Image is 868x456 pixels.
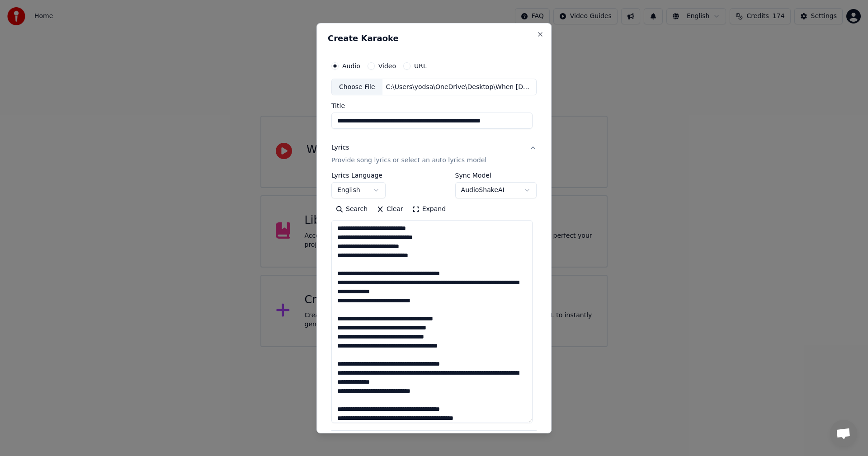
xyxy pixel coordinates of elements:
[378,62,396,69] label: Video
[331,202,372,216] button: Search
[332,79,382,95] div: Choose File
[328,34,540,42] h2: Create Karaoke
[455,172,537,179] label: Sync Model
[342,62,360,69] label: Audio
[372,202,408,216] button: Clear
[414,62,427,69] label: URL
[331,172,386,179] label: Lyrics Language
[331,136,537,172] button: LyricsProvide song lyrics or select an auto lyrics model
[408,202,450,216] button: Expand
[331,103,537,109] label: Title
[382,82,536,91] div: C:\Users\yodsa\OneDrive\Desktop\When [DATE] Was Your Day\solarice 320 kbps - whenyesterdaywasyour...
[331,156,486,165] p: Provide song lyrics or select an auto lyrics model
[331,172,537,430] div: LyricsProvide song lyrics or select an auto lyrics model
[331,143,349,152] div: Lyrics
